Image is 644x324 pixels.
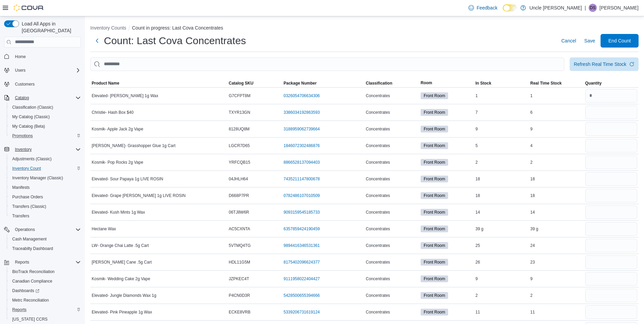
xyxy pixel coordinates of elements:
[474,258,529,266] div: 26
[10,296,81,304] span: Metrc Reconciliation
[476,80,492,86] span: In Stock
[12,298,49,303] span: Metrc Reconciliation
[421,126,448,132] span: Front Room
[10,306,29,314] a: Reports
[474,308,529,316] div: 11
[601,34,639,48] button: End Count
[12,124,45,129] span: My Catalog (Beta)
[529,79,584,87] button: Real Time Stock
[366,143,390,148] span: Concentrates
[424,176,445,182] span: Front Room
[229,309,251,315] span: ECKE8VRB
[474,291,529,300] div: 2
[1,93,84,103] button: Catalog
[421,209,448,216] span: Front Room
[282,79,364,87] button: Package Number
[12,246,53,251] span: Traceabilty Dashboard
[7,314,84,324] button: [US_STATE] CCRS
[474,208,529,216] div: 14
[558,34,579,48] button: Cancel
[10,277,55,285] a: Canadian Compliance
[12,94,32,102] button: Catalog
[421,109,448,116] span: Front Room
[421,242,448,249] span: Front Room
[582,34,598,48] button: Save
[229,110,250,115] span: TXYR13GN
[15,259,29,265] span: Reports
[15,147,32,152] span: Inventory
[570,57,639,71] button: Refresh Real Time Stock
[585,4,586,12] p: |
[15,54,26,59] span: Home
[229,193,249,198] span: D668P7PR
[366,110,390,115] span: Concentrates
[12,114,50,120] span: My Catalog (Classic)
[12,105,53,110] span: Classification (Classic)
[7,305,84,314] button: Reports
[10,296,52,304] a: Metrc Reconciliation
[12,80,37,88] a: Customers
[589,4,597,12] div: David Stedman
[12,269,55,274] span: BioTrack Reconciliation
[10,155,81,163] span: Adjustments (Classic)
[19,20,81,34] span: Load All Apps in [GEOGRAPHIC_DATA]
[12,53,29,61] a: Home
[1,52,84,61] button: Home
[1,79,84,89] button: Customers
[529,308,584,316] div: 11
[10,268,57,276] a: BioTrack Reconciliation
[283,80,316,86] span: Package Number
[12,66,81,74] span: Users
[10,174,66,182] a: Inventory Manager (Classic)
[7,286,84,295] a: Dashboards
[92,110,133,115] span: Christie- Hash Box $40
[421,176,448,182] span: Front Room
[10,132,81,140] span: Promotions
[12,278,52,284] span: Canadian Compliance
[366,276,390,282] span: Concentrates
[1,225,84,234] button: Operations
[283,143,320,148] a: 1846072302486876
[90,24,639,33] nav: An example of EuiBreadcrumbs
[12,175,63,181] span: Inventory Manager (Classic)
[92,193,186,198] span: Elevated- Grape [PERSON_NAME] 1g LIVE ROSIN
[7,244,84,253] button: Traceabilty Dashboard
[366,293,390,298] span: Concentrates
[421,275,448,282] span: Front Room
[15,227,35,232] span: Operations
[92,80,119,86] span: Product Name
[7,112,84,122] button: My Catalog (Classic)
[92,176,163,182] span: Elevated- Sour Papaya 1g LIVE ROSIN
[92,93,158,98] span: Elevated- [PERSON_NAME] 1g Wax
[474,92,529,100] div: 1
[421,92,448,99] span: Front Room
[366,176,390,182] span: Concentrates
[574,61,626,68] div: Refresh Real Time Stock
[421,80,432,86] span: Room
[7,154,84,164] button: Adjustments (Classic)
[424,276,445,282] span: Front Room
[283,110,320,115] a: 3386034192863593
[15,68,25,73] span: Users
[421,192,448,199] span: Front Room
[92,259,152,265] span: [PERSON_NAME] Cane .5g Cart
[529,158,584,166] div: 2
[229,276,249,282] span: JZPKEC4T
[10,183,81,192] span: Manifests
[529,241,584,250] div: 24
[474,241,529,250] div: 25
[10,315,50,323] a: [US_STATE] CCRS
[229,243,251,248] span: 5VTMQ4TG
[229,176,248,182] span: 04JHLH64
[366,193,390,198] span: Concentrates
[14,4,44,11] img: Cova
[92,143,176,148] span: [PERSON_NAME]- Grasshopper Glue 1g Cart
[421,259,448,266] span: Front Room
[10,277,81,285] span: Canadian Compliance
[421,226,448,232] span: Front Room
[90,34,104,48] button: Next
[7,276,84,286] button: Canadian Compliance
[366,160,390,165] span: Concentrates
[12,258,32,266] button: Reports
[104,34,246,48] h1: Count: Last Cova Concentrates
